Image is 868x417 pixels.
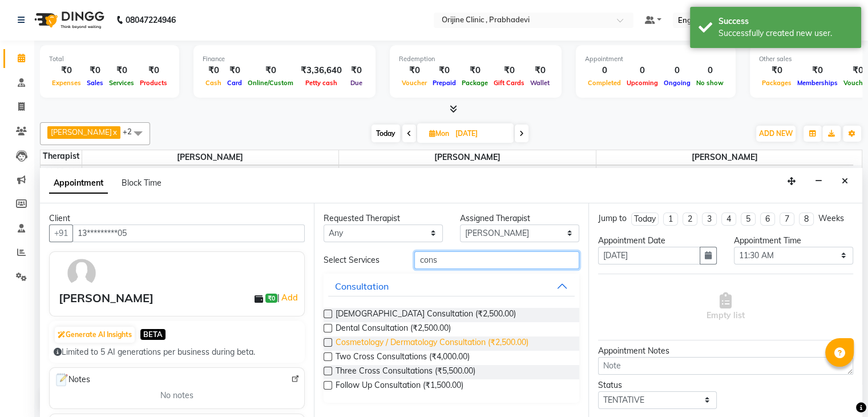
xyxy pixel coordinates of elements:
[598,212,627,224] div: Jump to
[49,173,108,194] span: Appointment
[718,27,853,39] div: Successfully created new user.
[336,379,463,394] span: Follow Up Consultation (₹1,500.00)
[224,64,245,77] div: ₹0
[624,64,661,77] div: 0
[106,64,137,77] div: ₹0
[82,150,339,165] span: [PERSON_NAME]
[123,127,140,136] span: +2
[203,64,224,77] div: ₹0
[527,64,552,77] div: ₹0
[336,365,475,379] span: Three Cross Consultations (₹5,500.00)
[818,212,844,224] div: Weeks
[741,212,756,226] li: 5
[55,327,135,343] button: Generate AI Insights
[84,64,106,77] div: ₹0
[693,64,726,77] div: 0
[29,4,107,36] img: logo
[65,256,98,290] img: avatar
[721,212,736,226] li: 4
[837,173,853,190] button: Close
[277,291,300,304] span: |
[336,351,470,365] span: Two Cross Consultations (₹4,000.00)
[430,64,459,77] div: ₹0
[759,64,794,77] div: ₹0
[598,247,701,264] input: yyyy-mm-dd
[372,125,400,142] span: Today
[624,79,661,87] span: Upcoming
[42,166,82,178] div: 11:00 AM
[585,54,726,64] div: Appointment
[203,79,224,87] span: Cash
[160,390,193,402] span: No notes
[756,126,796,142] button: ADD NEW
[598,345,853,357] div: Appointment Notes
[598,379,717,391] div: Status
[224,79,245,87] span: Card
[399,54,552,64] div: Redemption
[54,372,90,387] span: Notes
[348,79,365,87] span: Due
[706,292,745,322] span: Empty list
[137,79,170,87] span: Products
[49,212,305,224] div: Client
[585,64,624,77] div: 0
[41,150,82,162] div: Therapist
[491,64,527,77] div: ₹0
[328,276,574,296] button: Consultation
[794,64,841,77] div: ₹0
[49,224,73,242] button: +91
[426,129,452,138] span: Mon
[245,79,296,87] span: Online/Custom
[759,79,794,87] span: Packages
[399,79,430,87] span: Voucher
[702,212,717,226] li: 3
[460,212,579,224] div: Assigned Therapist
[265,294,277,303] span: ₹0
[693,79,726,87] span: No show
[203,54,366,64] div: Finance
[346,64,366,77] div: ₹0
[72,224,305,242] input: Search by Name/Mobile/Email/Code
[106,79,137,87] span: Services
[49,64,84,77] div: ₹0
[112,127,117,137] a: x
[399,64,430,77] div: ₹0
[122,178,162,188] span: Block Time
[799,212,814,226] li: 8
[780,212,794,226] li: 7
[140,329,165,340] span: BETA
[794,79,841,87] span: Memberships
[51,127,112,137] span: [PERSON_NAME]
[598,235,717,247] div: Appointment Date
[315,254,406,266] div: Select Services
[527,79,552,87] span: Wallet
[54,346,300,358] div: Limited to 5 AI generations per business during beta.
[414,251,579,269] input: Search by service name
[718,15,853,27] div: Success
[336,308,516,322] span: [DEMOGRAPHIC_DATA] Consultation (₹2,500.00)
[245,64,296,77] div: ₹0
[296,64,346,77] div: ₹3,36,640
[491,79,527,87] span: Gift Cards
[84,79,106,87] span: Sales
[49,54,170,64] div: Total
[59,290,154,307] div: [PERSON_NAME]
[596,150,853,165] span: [PERSON_NAME]
[585,79,624,87] span: Completed
[661,64,693,77] div: 0
[137,64,170,77] div: ₹0
[661,79,693,87] span: Ongoing
[49,79,84,87] span: Expenses
[336,336,528,351] span: Cosmetology / Dermatology Consultation (₹2,500.00)
[126,4,176,36] b: 08047224946
[459,79,491,87] span: Package
[452,125,509,142] input: 2025-09-08
[280,291,300,304] a: Add
[335,279,389,293] div: Consultation
[459,64,491,77] div: ₹0
[430,79,459,87] span: Prepaid
[734,235,853,247] div: Appointment Time
[324,212,443,224] div: Requested Therapist
[663,212,678,226] li: 1
[759,129,793,138] span: ADD NEW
